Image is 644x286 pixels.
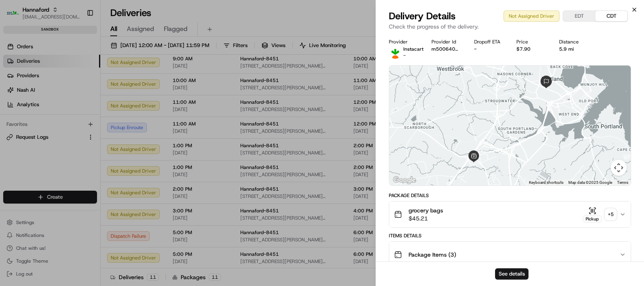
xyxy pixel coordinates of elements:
[516,46,546,52] div: $7.90
[583,207,602,222] button: Pickup
[431,46,461,52] button: m500640555
[611,160,627,176] button: Map camera controls
[529,180,563,185] button: Keyboard shortcuts
[391,175,418,185] img: Google
[409,206,443,214] span: grocery bags
[559,46,589,52] div: 5.9 mi
[76,117,129,125] span: API Documentation
[389,233,631,239] div: Items Details
[21,52,133,60] input: Clear
[403,52,406,59] span: -
[389,39,419,45] div: Provider
[568,180,612,185] span: Map data ©2025 Google
[68,117,74,124] div: 💻
[389,10,456,23] span: Delivery Details
[431,39,461,45] div: Provider Id
[389,202,631,227] button: grocery bags$45.21Pickup+5
[137,79,147,89] button: Start new chat
[409,251,456,259] span: Package Items ( 3 )
[389,192,631,199] div: Package Details
[65,113,132,128] a: 💻API Documentation
[403,46,423,52] span: Instacart
[27,85,102,91] div: We're available if you need us!
[516,39,546,45] div: Price
[8,32,147,45] p: Welcome 👋
[583,207,616,222] button: Pickup+5
[583,216,602,222] div: Pickup
[80,136,97,142] span: Pylon
[389,46,402,59] img: instacart_logo.png
[57,136,97,142] a: Powered byPylon
[8,117,14,124] div: 📗
[391,175,418,185] a: Open this area in Google Maps (opens a new window)
[495,268,528,280] button: See details
[5,113,65,128] a: 📗Knowledge Base
[617,180,628,185] a: Terms
[389,242,631,267] button: Package Items (3)
[8,77,23,91] img: 1736555255976-a54dd68f-1ca7-489b-9aae-adbdc363a1c4
[16,117,62,125] span: Knowledge Base
[474,46,504,52] div: -
[595,11,627,21] button: CDT
[27,77,132,85] div: Start new chat
[389,23,631,31] p: Check the progress of the delivery.
[559,39,589,45] div: Distance
[563,11,595,21] button: EDT
[8,8,24,24] img: Nash
[409,214,443,222] span: $45.21
[474,39,504,45] div: Dropoff ETA
[605,209,616,220] div: + 5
